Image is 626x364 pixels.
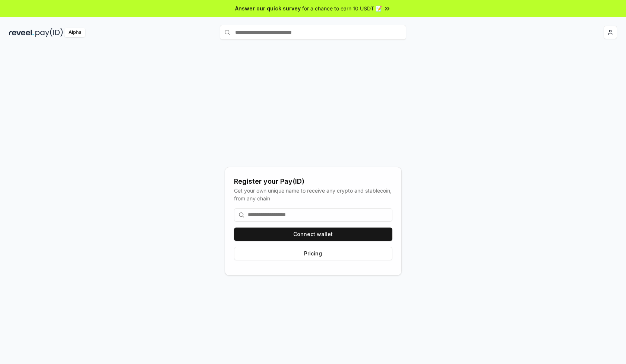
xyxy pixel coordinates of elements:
[64,28,85,37] div: Alpha
[234,176,392,187] div: Register your Pay(ID)
[35,28,63,37] img: pay_id
[235,4,301,12] span: Answer our quick survey
[9,28,34,37] img: reveel_dark
[234,187,392,202] div: Get your own unique name to receive any crypto and stablecoin, from any chain
[302,4,382,12] span: for a chance to earn 10 USDT 📝
[234,228,392,241] button: Connect wallet
[234,247,392,260] button: Pricing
